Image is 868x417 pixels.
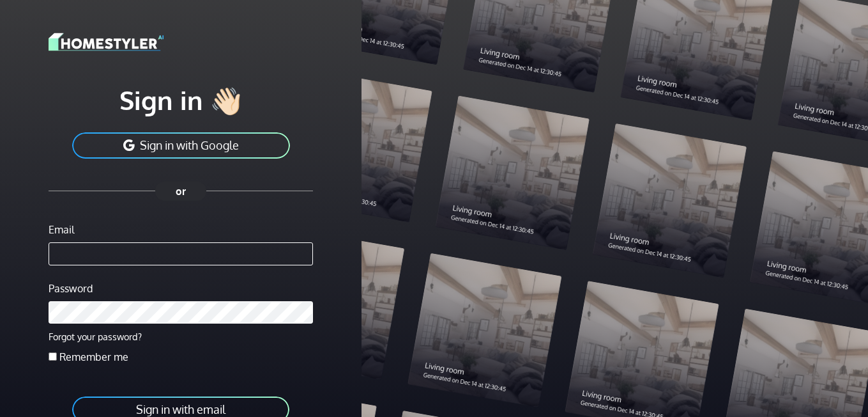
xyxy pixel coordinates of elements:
label: Email [49,222,74,237]
button: Sign in with Google [71,131,291,160]
label: Password [49,281,93,296]
h1: Sign in 👋🏻 [49,84,313,116]
label: Remember me [59,349,128,365]
a: Forgot your password? [49,331,142,342]
img: logo-3de290ba35641baa71223ecac5eacb59cb85b4c7fdf211dc9aaecaaee71ea2f8.svg [49,31,164,53]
